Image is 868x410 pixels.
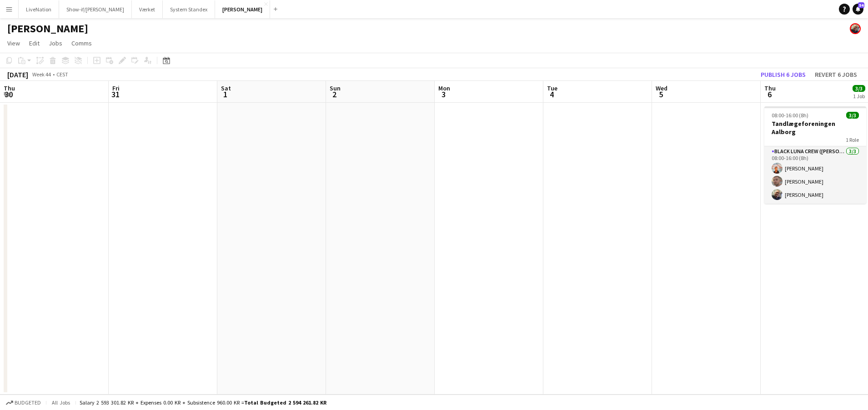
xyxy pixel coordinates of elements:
[853,4,863,15] a: 54
[49,39,62,47] span: Jobs
[112,84,120,92] span: Fri
[811,69,861,80] button: Revert 6 jobs
[19,0,59,18] button: LiveNation
[654,89,667,100] span: 5
[328,89,341,100] span: 2
[846,112,859,119] span: 3/3
[4,84,15,92] span: Thu
[846,136,859,143] span: 1 Role
[7,70,28,79] div: [DATE]
[4,37,24,49] a: View
[215,0,270,18] button: [PERSON_NAME]
[330,84,341,92] span: Sun
[68,37,95,49] a: Comms
[80,399,326,406] div: Salary 2 593 301.82 KR + Expenses 0.00 KR + Subsistence 960.00 KR =
[25,37,43,49] a: Edit
[221,84,231,92] span: Sat
[244,399,326,406] span: Total Budgeted 2 594 261.82 KR
[132,0,163,18] button: Værket
[757,69,809,80] button: Publish 6 jobs
[15,400,41,406] span: Budgeted
[764,106,866,204] app-job-card: 08:00-16:00 (8h)3/3Tandlægeforeningen Aalborg1 RoleBlack Luna Crew ([PERSON_NAME])3/308:00-16:00 ...
[29,39,40,47] span: Edit
[547,84,557,92] span: Tue
[764,120,866,136] h3: Tandlægeforeningen Aalborg
[163,0,215,18] button: System Standex
[111,89,120,100] span: 31
[858,2,864,8] span: 54
[59,0,132,18] button: Show-if/[PERSON_NAME]
[764,146,866,204] app-card-role: Black Luna Crew ([PERSON_NAME])3/308:00-16:00 (8h)[PERSON_NAME][PERSON_NAME][PERSON_NAME]
[7,22,88,35] h1: [PERSON_NAME]
[2,89,15,100] span: 30
[546,89,557,100] span: 4
[5,398,42,408] button: Budgeted
[220,89,231,100] span: 1
[30,71,53,78] span: Week 44
[853,93,865,100] div: 1 Job
[853,85,865,92] span: 3/3
[656,84,667,92] span: Wed
[7,39,20,47] span: View
[45,37,66,49] a: Jobs
[772,112,808,119] span: 08:00-16:00 (8h)
[763,89,776,100] span: 6
[764,84,776,92] span: Thu
[850,23,861,34] app-user-avatar: Danny Tranekær
[437,89,450,100] span: 3
[71,39,92,47] span: Comms
[56,71,68,78] div: CEST
[438,84,450,92] span: Mon
[50,399,72,406] span: All jobs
